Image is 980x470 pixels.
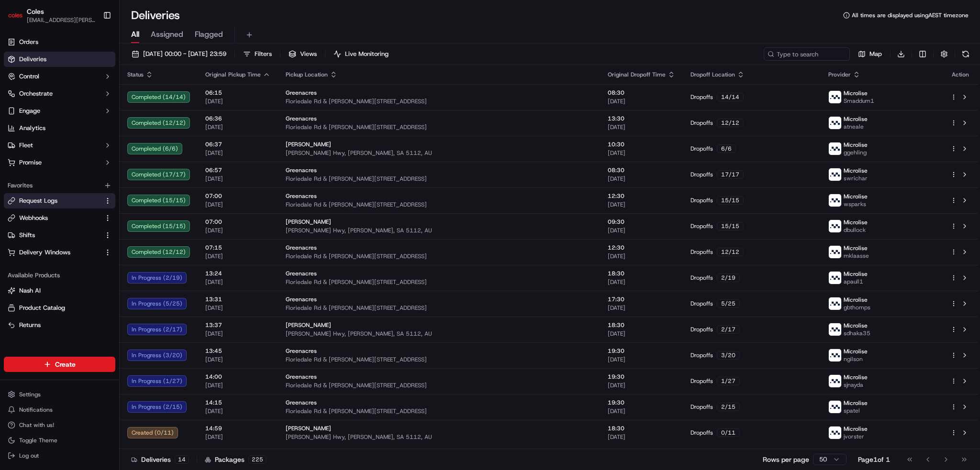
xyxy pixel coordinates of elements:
[829,401,841,413] img: microlise_logo.jpeg
[286,89,317,97] span: Greenacres
[844,97,874,105] span: Smaddum1
[205,115,270,122] span: 06:36
[608,304,675,312] span: [DATE]
[608,244,675,251] span: 12:30
[286,425,331,432] span: [PERSON_NAME]
[829,220,841,232] img: microlise_logo.jpeg
[286,330,592,338] span: [PERSON_NAME] Hwy, [PERSON_NAME], SA 5112, AU
[608,149,675,157] span: [DATE]
[286,71,328,78] span: Pickup Location
[205,270,270,277] span: 13:24
[205,356,270,363] span: [DATE]
[19,286,41,295] span: Nash AI
[4,52,115,67] a: Deliveries
[690,429,713,437] span: Dropoffs
[205,123,270,131] span: [DATE]
[844,141,868,149] span: Microlise
[81,140,89,147] div: 💻
[690,171,713,178] span: Dropoffs
[829,168,841,181] img: microlise_logo.jpeg
[19,214,48,222] span: Webhooks
[844,296,868,304] span: Microlise
[19,437,57,444] span: Toggle Theme
[205,192,270,200] span: 07:00
[286,295,317,303] span: Greenacres
[829,323,841,336] img: microlise_logo.jpeg
[717,93,744,101] div: 14 / 14
[131,455,189,464] div: Deliveries
[608,270,675,277] span: 18:30
[4,34,115,50] a: Orders
[8,304,111,312] a: Product Catalog
[284,47,321,61] button: Views
[286,123,592,131] span: Floriedale Rd & [PERSON_NAME][STREET_ADDRESS]
[27,16,95,24] button: [EMAIL_ADDRESS][PERSON_NAME][PERSON_NAME][DOMAIN_NAME]
[844,355,868,363] span: ngilson
[690,274,713,282] span: Dropoffs
[844,89,868,97] span: Microlise
[829,297,841,310] img: microlise_logo.jpeg
[608,433,675,441] span: [DATE]
[4,317,115,333] button: Returns
[764,47,850,61] input: Type to search
[829,142,841,155] img: microlise_logo.jpeg
[763,455,809,464] p: Rows per page
[286,304,592,312] span: Floriedale Rd & [PERSON_NAME][STREET_ADDRESS]
[690,93,713,101] span: Dropoffs
[19,304,65,312] span: Product Catalog
[690,300,713,307] span: Dropoffs
[286,201,592,208] span: Floriedale Rd & [PERSON_NAME][STREET_ADDRESS]
[8,231,100,240] a: Shifts
[19,158,42,167] span: Promise
[4,155,115,170] button: Promise
[829,117,841,129] img: microlise_logo.jpeg
[300,50,317,58] span: Views
[690,222,713,230] span: Dropoffs
[248,455,267,464] div: 225
[205,399,270,406] span: 14:15
[828,71,851,78] span: Provider
[205,321,270,329] span: 13:37
[205,175,270,183] span: [DATE]
[844,149,868,156] span: ggehling
[608,123,675,131] span: [DATE]
[829,272,841,284] img: microlise_logo.jpeg
[8,8,23,23] img: Coles
[286,356,592,363] span: Floriedale Rd & [PERSON_NAME][STREET_ADDRESS]
[4,120,115,136] a: Analytics
[844,304,870,311] span: gbthomps
[844,244,868,252] span: Microlise
[33,101,121,109] div: We're available if you need us!
[829,349,841,361] img: microlise_logo.jpeg
[127,47,231,61] button: [DATE] 00:00 - [DATE] 23:59
[4,418,115,432] button: Chat with us!
[844,407,868,415] span: spatel
[205,201,270,208] span: [DATE]
[4,300,115,316] button: Product Catalog
[854,47,886,61] button: Map
[90,139,154,148] span: API Documentation
[844,433,868,440] span: jvorster
[608,330,675,338] span: [DATE]
[205,382,270,389] span: [DATE]
[608,347,675,355] span: 19:30
[608,71,666,78] span: Original Dropoff Time
[19,139,73,148] span: Knowledge Base
[77,135,157,152] a: 💻API Documentation
[717,222,744,230] div: 15 / 15
[19,197,57,205] span: Request Logs
[844,252,869,260] span: mklaasse
[95,162,116,169] span: Pylon
[4,388,115,401] button: Settings
[205,347,270,355] span: 13:45
[717,196,744,205] div: 15 / 15
[844,115,868,123] span: Microlise
[286,192,317,200] span: Greenacres
[844,226,868,234] span: dbullock
[844,219,868,226] span: Microlise
[19,452,39,459] span: Log out
[608,89,675,97] span: 08:30
[608,382,675,389] span: [DATE]
[19,321,41,329] span: Returns
[4,4,99,27] button: ColesColes[EMAIL_ADDRESS][PERSON_NAME][PERSON_NAME][DOMAIN_NAME]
